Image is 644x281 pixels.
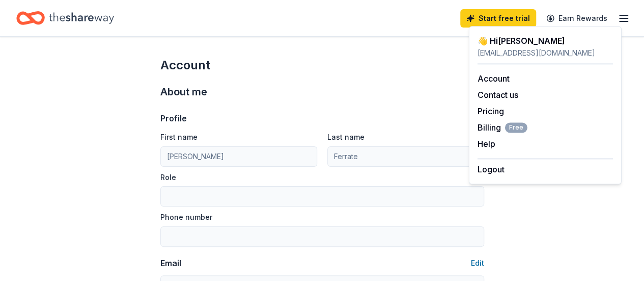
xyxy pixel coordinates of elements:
span: Free [505,122,527,133]
div: About me [160,84,484,100]
button: Edit [471,257,484,269]
label: First name [160,132,198,142]
div: [EMAIL_ADDRESS][DOMAIN_NAME] [478,47,613,59]
label: Phone number [160,212,212,222]
button: Logout [478,163,505,175]
button: Contact us [478,89,518,101]
div: Account [160,57,484,73]
span: Billing [478,121,527,134]
label: Role [160,172,176,183]
div: Profile [160,112,187,124]
a: Earn Rewards [540,9,613,28]
a: Pricing [478,106,504,116]
div: 👋 Hi [PERSON_NAME] [478,35,613,47]
label: Last name [327,132,365,142]
a: Home [16,6,114,30]
div: Email [160,257,181,269]
a: Start free trial [460,9,536,28]
button: BillingFree [478,121,527,134]
button: Help [478,138,495,150]
a: Account [478,73,510,84]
